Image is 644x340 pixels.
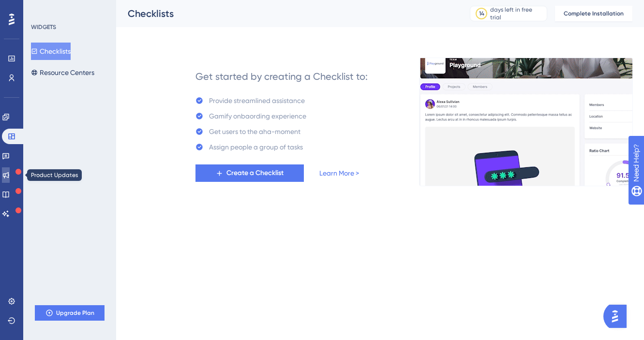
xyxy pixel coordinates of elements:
[209,141,303,153] div: Assign people a group of tasks
[479,10,484,17] div: 14
[209,95,305,106] div: Provide streamlined assistance
[319,167,359,179] a: Learn More >
[128,7,446,20] div: Checklists
[603,302,632,331] iframe: UserGuiding AI Assistant Launcher
[555,6,632,21] button: Complete Installation
[31,23,56,31] div: WIDGETS
[31,43,71,60] button: Checklists
[419,58,633,186] img: e28e67207451d1beac2d0b01ddd05b56.gif
[195,164,304,182] button: Create a Checklist
[35,305,105,321] button: Upgrade Plan
[490,6,544,21] div: days left in free trial
[56,309,94,317] span: Upgrade Plan
[226,167,284,179] span: Create a Checklist
[31,64,94,81] button: Resource Centers
[209,110,306,122] div: Gamify onbaording experience
[209,126,300,137] div: Get users to the aha-moment
[195,70,368,83] div: Get started by creating a Checklist to:
[23,2,60,14] span: Need Help?
[564,10,624,17] span: Complete Installation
